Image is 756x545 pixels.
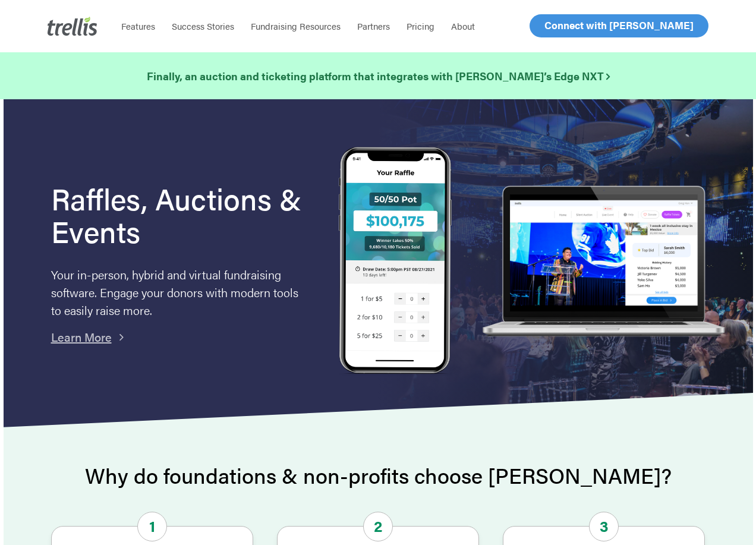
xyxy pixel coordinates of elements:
[51,266,308,319] p: Your in-person, hybrid and virtual fundraising software. Engage your donors with modern tools to ...
[48,17,97,36] img: Trellis
[163,20,242,32] a: Success Stories
[530,14,708,37] a: Connect with [PERSON_NAME]
[544,18,694,32] span: Connect with [PERSON_NAME]
[589,512,619,541] span: 3
[172,20,234,32] span: Success Stories
[51,328,112,345] a: Learn More
[51,464,705,487] h2: Why do foundations & non-profits choose [PERSON_NAME]?
[363,512,393,541] span: 2
[51,182,308,247] h1: Raffles, Auctions & Events
[477,185,729,338] img: rafflelaptop_mac_optim.png
[121,20,155,32] span: Features
[147,68,610,84] a: Finally, an auction and ticketing platform that integrates with [PERSON_NAME]’s Edge NXT
[398,20,443,32] a: Pricing
[242,20,349,32] a: Fundraising Resources
[137,512,167,541] span: 1
[357,20,390,32] span: Partners
[443,20,483,32] a: About
[113,20,163,32] a: Features
[451,20,475,32] span: About
[147,68,610,83] strong: Finally, an auction and ticketing platform that integrates with [PERSON_NAME]’s Edge NXT
[339,147,452,377] img: Trellis Raffles, Auctions and Event Fundraising
[251,20,341,32] span: Fundraising Resources
[349,20,398,32] a: Partners
[407,20,434,32] span: Pricing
